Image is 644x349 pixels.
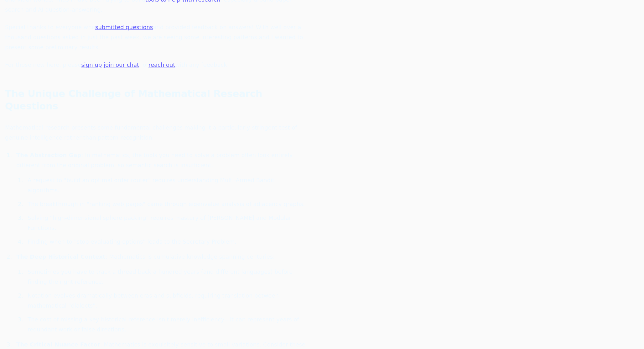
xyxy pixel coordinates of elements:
li: The breakthrough in "ranking web pages" came through eigenvalue analysis of adjacency graphs. [25,199,306,209]
li: Solving "high-dimensional sphere packing" requires mastery of [PERSON_NAME] and Modular Functions. [25,213,306,233]
li: Sometimes you have to track a thread back a hundred years (and different languages) before findin... [25,267,306,287]
b: The Deep Historical Context [16,253,106,260]
a: sign up [81,61,102,68]
b: The Abstraction Gap [16,152,81,158]
li: : In mathematics, the tools you need to solve a problem often look entirely different from the or... [14,150,306,247]
h2: The Unique Challenge of Mathematical Research Questions [5,87,306,113]
li: The cost of missing a key historical reference isn't merely inefficiency—it can represent years o... [25,315,306,335]
a: submitted questions [95,24,153,30]
li: Finding when to "stop evaluating options" leads to the Secretary Problem. [25,237,306,247]
b: The Critical Nuance Factor [16,341,100,348]
p: For those new here, please , , or with any feedback. [5,60,306,70]
a: reach out [148,61,175,68]
a: join our chat [104,61,139,68]
p: Mathematical research presents some fundamental challenges making it a particularly stringent tes... [5,123,306,143]
li: Notation evolves dramatically between eras and subfields, requiring translation between mathemati... [25,291,306,311]
p: Special thanks to everyone who and provided feedback on answers! With well over a thousand questi... [5,22,306,52]
li: A request to "build an optimal order router" requires understanding Multi-Armed Bandit algorithms. [25,175,306,195]
li: : Mathematics is cumulative knowledge spanning centuries: [14,252,306,335]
